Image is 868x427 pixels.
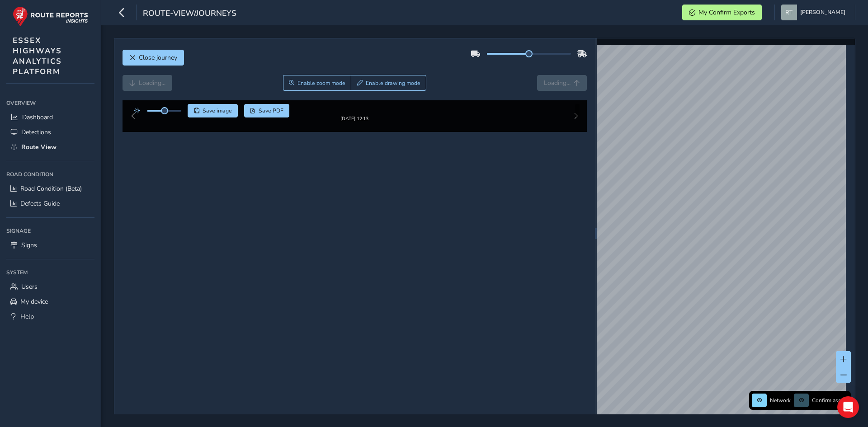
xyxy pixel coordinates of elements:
img: diamond-layout [781,5,797,20]
div: System [6,266,94,279]
span: Signs [21,241,37,249]
span: Enable drawing mode [366,80,420,87]
a: Route View [6,140,94,155]
span: ESSEX HIGHWAYS ANALYTICS PLATFORM [13,35,62,77]
img: Thumbnail frame [327,114,382,122]
div: Road Condition [6,168,94,181]
span: Road Condition (Beta) [20,184,82,193]
a: Road Condition (Beta) [6,181,94,196]
span: Users [21,282,38,291]
button: My Confirm Exports [682,5,762,20]
a: Defects Guide [6,196,94,211]
button: Zoom [283,75,351,91]
span: [PERSON_NAME] [800,5,845,20]
span: Save PDF [259,107,283,114]
span: Detections [21,128,51,136]
a: Users [6,279,94,294]
button: Draw [351,75,426,91]
span: Close journey [139,53,177,62]
button: PDF [244,104,290,117]
div: [DATE] 12:13 [327,122,382,129]
button: Save [188,104,238,117]
img: rr logo [13,6,88,27]
span: Network [770,397,791,404]
div: Overview [6,96,94,110]
span: Save image [203,107,232,114]
button: [PERSON_NAME] [781,5,849,20]
span: Dashboard [22,113,53,122]
a: Help [6,309,94,324]
div: Open Intercom Messenger [837,396,859,418]
a: Dashboard [6,110,94,125]
a: Detections [6,125,94,140]
span: Enable zoom mode [297,80,345,87]
span: Route View [21,143,57,151]
a: Signs [6,238,94,253]
span: My Confirm Exports [698,8,755,17]
button: Close journey [123,50,184,66]
span: Confirm assets [812,397,848,404]
div: Signage [6,224,94,238]
span: Help [20,312,34,321]
span: My device [20,297,48,306]
span: route-view/journeys [143,8,236,20]
span: Defects Guide [20,199,60,208]
a: My device [6,294,94,309]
